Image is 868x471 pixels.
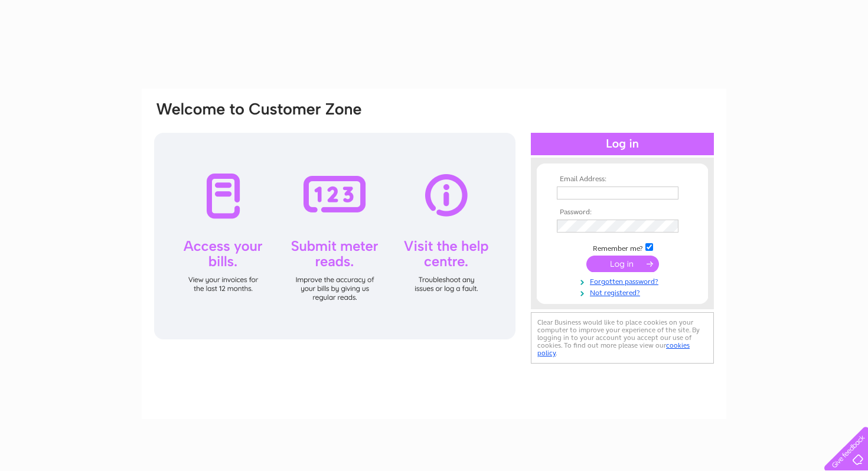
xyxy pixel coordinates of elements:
div: Clear Business would like to place cookies on your computer to improve your experience of the sit... [531,312,714,364]
td: Remember me? [554,241,691,253]
input: Submit [586,256,659,272]
a: cookies policy [537,341,690,357]
a: Forgotten password? [557,275,691,286]
a: Not registered? [557,286,691,297]
th: Password: [554,208,691,217]
th: Email Address: [554,175,691,184]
